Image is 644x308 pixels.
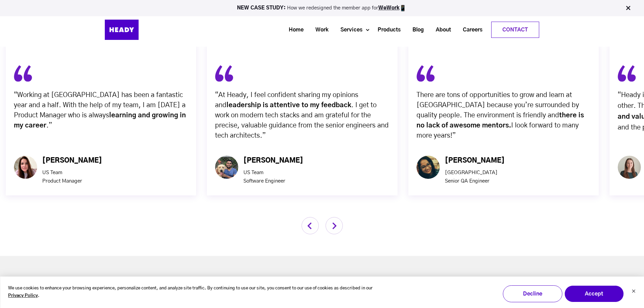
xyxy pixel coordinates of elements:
[243,156,303,166] div: [PERSON_NAME]
[404,24,427,36] a: Blog
[416,65,435,82] img: fill
[427,24,454,36] a: About
[226,102,351,109] strong: leadership is attentive to my feedback
[8,292,38,300] a: Privacy Policy
[215,92,389,139] span: “At Heady, I feel confident sharing my opinions and . I get to work on modern tech stacks and am ...
[14,156,37,179] img: Ellipse 4
[326,217,343,234] img: rightArrow
[445,156,505,166] div: [PERSON_NAME]
[243,168,303,185] p: US Team Software Engineer
[378,5,400,10] a: WeWork
[445,168,505,185] p: [GEOGRAPHIC_DATA] Senior QA Engineer
[369,24,404,36] a: Products
[618,65,636,82] img: fill
[302,217,319,234] img: leftArrow
[564,285,624,302] button: Accept
[454,24,486,36] a: Careers
[416,92,584,139] span: There are tons of opportunities to grow and learn at [GEOGRAPHIC_DATA] because you’re surrounded ...
[8,285,378,300] p: We use cookies to enhance your browsing experience, personalize content, and analyze site traffic...
[215,65,233,82] img: fill
[14,90,188,131] p: “Working at [GEOGRAPHIC_DATA] has been a fantastic year and a half. With the help of my team, I a...
[42,156,102,166] div: [PERSON_NAME]
[416,156,440,179] img: Ellipse 4-1-1
[14,65,32,82] img: fill
[625,5,631,11] img: Close Bar
[307,24,332,36] a: Work
[215,156,238,179] img: Ellipse 4-1
[492,22,539,38] a: Contact
[332,24,366,36] a: Services
[42,168,102,185] p: US Team Product Manager
[237,5,287,10] strong: NEW CASE STUDY:
[280,24,307,36] a: Home
[105,20,139,40] img: Heady_Logo_Web-01 (1)
[503,285,562,302] button: Decline
[400,5,406,11] img: app emoji
[618,156,641,179] img: Ellipse 4 (1)
[631,288,636,295] button: Dismiss cookie banner
[3,5,641,11] p: How we redesigned the member app for
[156,22,539,38] div: Navigation Menu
